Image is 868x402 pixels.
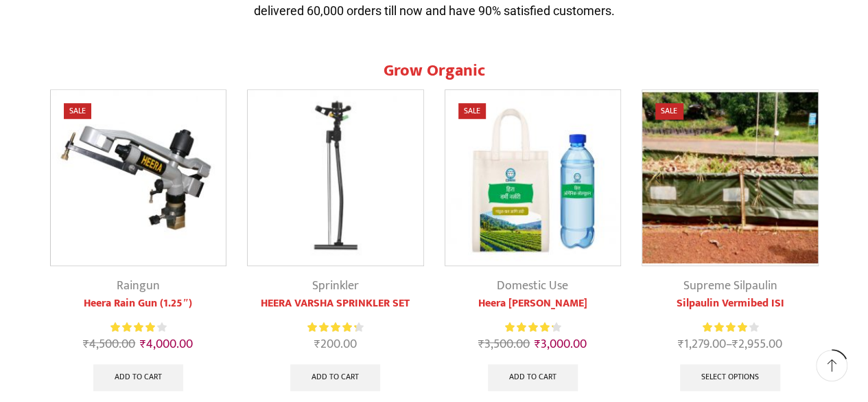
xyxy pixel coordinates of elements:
span: Sale [458,103,486,119]
bdi: 3,000.00 [535,334,587,355]
a: Add to cart: “Heera Rain Gun (1.25")” [93,364,183,392]
a: Sprinkler [312,276,359,296]
bdi: 3,500.00 [478,334,530,355]
bdi: 1,279.00 [678,334,726,355]
a: HEERA VARSHA SPRINKLER SET [247,295,424,312]
bdi: 4,500.00 [83,334,135,355]
div: Rated 4.37 out of 5 [307,320,363,335]
img: Heera Vermi Nursery [445,90,621,266]
span: Grow Organic [384,57,485,85]
span: Rated out of 5 [110,320,155,335]
div: Rated 4.33 out of 5 [505,320,561,335]
span: – [642,335,819,354]
img: Silpaulin Vermibed ISI [642,90,818,266]
span: Rated out of 5 [307,320,356,335]
a: Heera Rain Gun (1.25″) [50,295,227,312]
a: Heera [PERSON_NAME] [445,295,622,312]
img: Heera Raingun 1.50 [51,90,226,266]
a: Add to cart: “HEERA VARSHA SPRINKLER SET” [290,364,380,392]
span: ₹ [478,334,484,355]
bdi: 4,000.00 [140,334,193,355]
div: Rated 4.00 out of 5 [110,320,166,335]
span: Sale [64,103,91,119]
a: Domestic Use [497,276,568,296]
span: ₹ [140,334,146,355]
bdi: 2,955.00 [732,334,782,355]
a: Raingun [117,276,160,296]
span: ₹ [83,334,89,355]
a: Select options for “Silpaulin Vermibed ISI” [680,364,780,392]
div: Rated 4.17 out of 5 [702,320,758,335]
span: Sale [655,103,683,119]
span: Rated out of 5 [702,320,749,335]
span: ₹ [535,334,541,355]
span: ₹ [732,334,738,355]
a: Silpaulin Vermibed ISI [642,295,819,312]
a: Add to cart: “Heera Vermi Nursery” [488,364,578,392]
a: Supreme Silpaulin [683,276,777,296]
bdi: 200.00 [314,334,357,355]
span: ₹ [678,334,684,355]
span: ₹ [314,334,320,355]
img: Impact Mini Sprinkler [248,90,423,266]
span: Rated out of 5 [505,320,553,335]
